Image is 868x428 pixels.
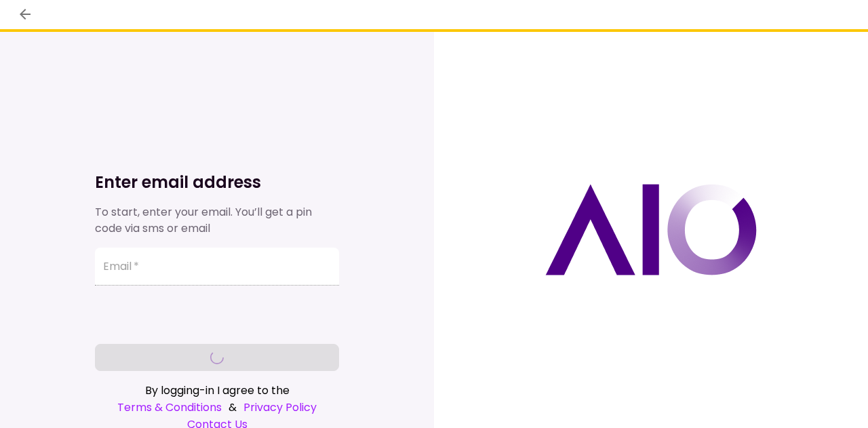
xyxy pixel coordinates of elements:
[14,3,37,26] button: back
[95,382,339,399] div: By logging-in I agree to the
[95,399,339,416] div: &
[117,399,222,416] a: Terms & Conditions
[95,172,339,193] h1: Enter email address
[95,204,339,237] div: To start, enter your email. You’ll get a pin code via sms or email
[243,399,317,416] a: Privacy Policy
[545,184,757,275] img: AIO logo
